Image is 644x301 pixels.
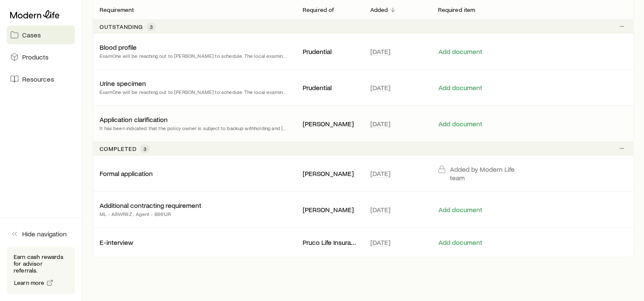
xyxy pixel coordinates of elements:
a: Resources [7,70,75,88]
span: 3 [143,145,146,152]
p: Additional contracting requirement [100,201,201,210]
p: Pruco Life Insurance Company [303,238,357,247]
span: Learn more [14,280,45,286]
p: ExamOne will be reaching out to [PERSON_NAME] to schedule. The local examiner's number is 402.895... [100,88,289,96]
div: Earn cash rewards for advisor referrals.Learn more [7,247,75,294]
button: Add document [438,48,482,56]
button: Hide navigation [7,224,75,243]
span: Products [22,53,49,61]
p: E-interview [100,238,133,247]
p: Prudential [303,47,357,56]
p: Added [370,6,388,13]
span: [DATE] [370,119,390,128]
p: Requirement [100,6,134,13]
span: [DATE] [370,83,390,92]
p: Added by Modern Life team [449,165,525,182]
p: [PERSON_NAME] [303,205,357,214]
span: [DATE] [370,238,390,247]
span: [DATE] [370,205,390,214]
span: Hide navigation [22,230,67,238]
p: Outstanding [100,23,143,30]
p: Blood profile [100,43,137,51]
p: [PERSON_NAME] [303,119,357,128]
span: 3 [150,23,153,30]
span: [DATE] [370,169,390,178]
a: Products [7,48,75,66]
a: Cases [7,26,75,44]
p: Application clarification [100,115,168,124]
p: Completed [100,145,137,152]
p: ML - A8WR9Z ; Agent - B961JR [100,210,201,218]
p: Formal application [100,169,153,178]
p: Urine specimen [100,79,146,88]
button: Add document [438,84,482,92]
button: Add document [438,239,482,247]
p: Prudential [303,83,357,92]
p: Required of [303,6,335,13]
p: It has been indicated that the policy owner is subject to backup withholding and [PERSON_NAME] re... [100,124,289,132]
span: [DATE] [370,47,390,56]
span: Resources [22,75,54,83]
button: Add document [438,206,482,214]
p: Earn cash rewards for advisor referrals. [14,253,68,274]
p: ExamOne will be reaching out to [PERSON_NAME] to schedule. The local examiner's number is 402.895... [100,51,289,60]
span: Cases [22,31,41,39]
p: [PERSON_NAME] [303,169,357,178]
p: Required item [438,6,475,13]
button: Add document [438,120,482,128]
